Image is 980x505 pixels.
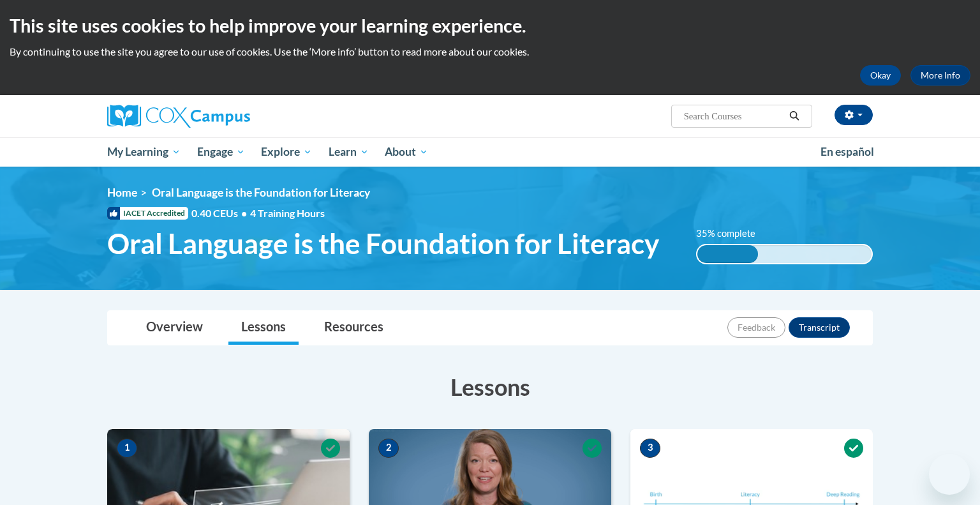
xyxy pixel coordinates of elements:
[329,144,369,160] span: Learn
[385,144,428,160] span: About
[228,311,299,345] a: Lessons
[107,144,181,160] span: My Learning
[189,137,253,167] a: Engage
[311,311,396,345] a: Resources
[107,227,659,260] span: Oral Language is the Foundation for Literacy
[117,439,137,458] span: 1
[10,45,970,59] p: By continuing to use the site you agree to our use of cookies. Use the ‘More info’ button to read...
[99,137,189,167] a: My Learning
[377,137,437,167] a: About
[191,206,250,220] span: 0.40 CEUs
[250,207,325,219] span: 4 Training Hours
[696,227,769,241] label: 35% complete
[133,311,216,345] a: Overview
[261,144,312,160] span: Explore
[640,439,660,458] span: 3
[727,317,785,338] button: Feedback
[320,137,377,167] a: Learn
[929,454,970,495] iframe: Button to launch messaging window
[107,371,873,403] h3: Lessons
[241,207,247,219] span: •
[107,105,350,128] a: Cox Campus
[107,186,137,199] a: Home
[860,65,901,86] button: Okay
[197,144,245,160] span: Engage
[152,186,370,199] span: Oral Language is the Foundation for Literacy
[812,139,882,165] a: En español
[789,317,850,338] button: Transcript
[697,245,759,263] div: 35% complete
[835,105,873,125] button: Account Settings
[107,105,250,128] img: Cox Campus
[820,145,874,158] span: En español
[785,109,804,124] button: Search
[10,13,970,38] h2: This site uses cookies to help improve your learning experience.
[378,439,399,458] span: 2
[683,109,785,124] input: Search Courses
[910,65,970,86] a: More Info
[88,137,892,167] div: Main menu
[253,137,320,167] a: Explore
[107,207,188,220] span: IACET Accredited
